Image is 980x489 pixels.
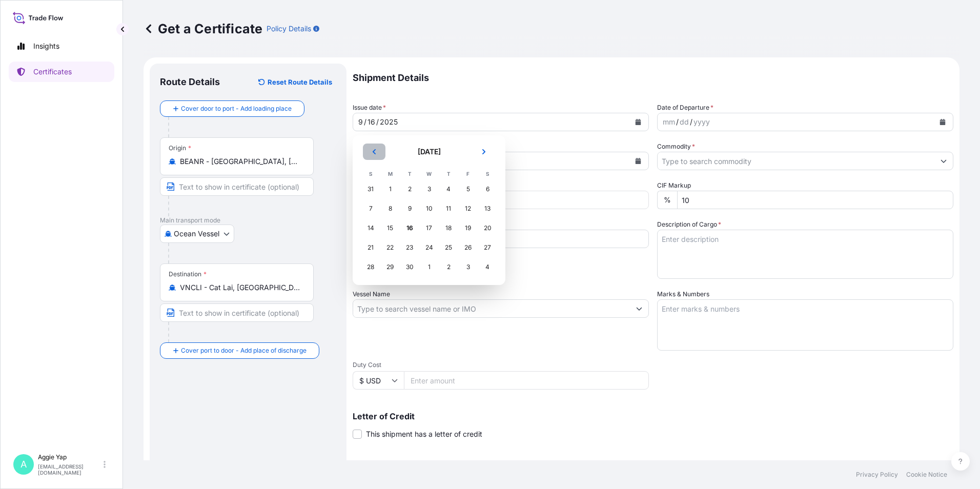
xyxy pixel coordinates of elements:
div: Tuesday, September 30, 2025 [400,258,419,276]
th: W [419,168,439,179]
div: Friday, September 12, 2025 [459,199,477,218]
th: F [458,168,478,179]
div: Thursday, September 11, 2025 [439,199,458,218]
div: Saturday, September 6, 2025 [478,180,497,198]
div: Tuesday, September 9, 2025 [400,199,419,218]
div: September 2025 [361,144,497,277]
div: Sunday, September 28, 2025 [361,258,380,276]
div: Sunday, August 31, 2025 [361,180,380,198]
div: Saturday, October 4, 2025 [478,258,497,276]
div: Thursday, September 18, 2025 [439,219,458,237]
div: Wednesday, September 17, 2025 [420,219,438,237]
div: Monday, September 29, 2025 [381,258,399,276]
div: Tuesday, September 23, 2025 [400,238,419,257]
div: Thursday, September 4, 2025 [439,180,458,198]
table: September 2025 [361,168,497,277]
div: Thursday, October 2, 2025 [439,258,458,276]
h2: [DATE] [392,147,466,157]
p: Policy Details [267,24,311,34]
div: Wednesday, September 3, 2025 [420,180,438,198]
div: Monday, September 8, 2025 [381,199,399,218]
div: Saturday, September 27, 2025 [478,238,497,257]
p: Get a Certificate [144,21,262,37]
div: Today, Tuesday, September 16, 2025 selected [400,219,419,237]
th: S [478,168,497,179]
div: Friday, September 19, 2025 [459,219,477,237]
th: M [380,168,400,179]
th: T [439,168,458,179]
div: Wednesday, September 10, 2025 [420,199,438,218]
div: Sunday, September 14, 2025 [361,219,380,237]
div: Sunday, September 21, 2025 [361,238,380,257]
div: Monday, September 22, 2025 [381,238,399,257]
th: S [361,168,380,179]
div: Friday, September 5, 2025 [459,180,477,198]
div: Wednesday, September 24, 2025 [420,238,438,257]
th: T [400,168,419,179]
div: Monday, September 1, 2025 [381,180,399,198]
div: Saturday, September 20, 2025 [478,219,497,237]
div: Wednesday, October 1, 2025 [420,258,438,276]
div: Sunday, September 7, 2025 [361,199,380,218]
div: Thursday, September 25, 2025 [439,238,458,257]
section: Calendar [353,135,505,285]
div: Saturday, September 13, 2025 [478,199,497,218]
div: Friday, September 26, 2025 [459,238,477,257]
button: Next [473,144,495,160]
button: Previous [363,144,385,160]
div: Monday, September 15, 2025 [381,219,399,237]
div: Tuesday, September 2, 2025 [400,180,419,198]
div: Friday, October 3, 2025 [459,258,477,276]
